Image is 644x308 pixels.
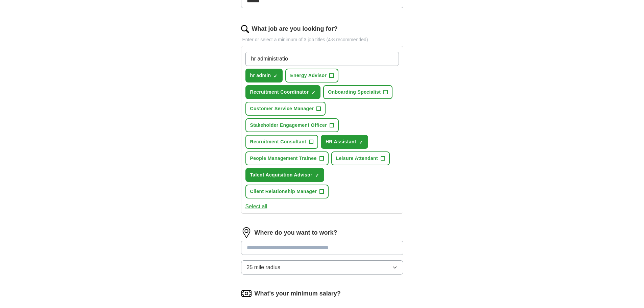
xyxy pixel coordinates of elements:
[241,25,249,33] img: search.png
[285,69,338,82] button: Energy Advisor
[290,72,327,79] span: Energy Advisor
[245,168,324,182] button: Talent Acquisition Advisor✓
[255,289,341,298] label: What's your minimum salary?
[245,135,318,149] button: Recruitment Consultant
[326,138,356,145] span: HR Assistant
[241,36,403,43] p: Enter or select a minimum of 3 job titles (4-8 recommended)
[250,122,327,129] span: Stakeholder Engagement Officer
[273,73,278,79] span: ✓
[245,52,399,66] input: Type a job title and press enter
[328,89,381,96] span: Onboarding Specialist
[245,185,329,198] button: Client Relationship Manager
[241,260,403,275] button: 25 mile radius
[245,85,321,99] button: Recruitment Coordinator✓
[250,155,317,162] span: People Management Trainee
[323,85,392,99] button: Onboarding Specialist
[250,188,317,195] span: Client Relationship Manager
[245,118,339,132] button: Stakeholder Engagement Officer
[247,263,281,271] span: 25 mile radius
[250,171,312,179] span: Talent Acquisition Advisor
[250,138,306,145] span: Recruitment Consultant
[255,228,337,237] label: Where do you want to work?
[250,105,314,112] span: Customer Service Manager
[250,72,271,79] span: hr admin
[315,173,319,178] span: ✓
[245,151,329,165] button: People Management Trainee
[245,102,326,116] button: Customer Service Manager
[245,69,283,82] button: hr admin✓
[241,288,252,299] img: salary.png
[241,227,252,238] img: location.png
[331,151,390,165] button: Leisure Attendant
[245,203,267,211] button: Select all
[311,90,315,95] span: ✓
[252,24,338,33] label: What job are you looking for?
[359,140,363,145] span: ✓
[336,155,378,162] span: Leisure Attendant
[250,89,309,96] span: Recruitment Coordinator
[321,135,368,149] button: HR Assistant✓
